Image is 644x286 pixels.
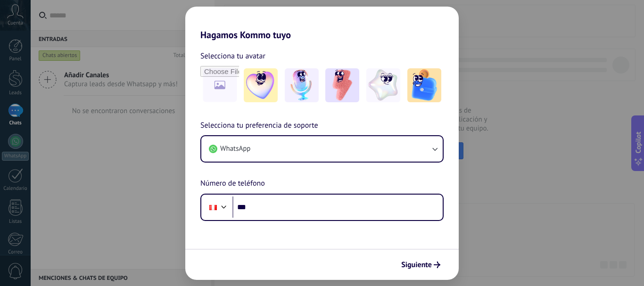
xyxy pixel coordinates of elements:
[285,68,319,102] img: -2.jpeg
[325,68,359,102] img: -3.jpeg
[185,7,459,41] h2: Hagamos Kommo tuyo
[220,144,250,154] span: WhatsApp
[397,257,445,273] button: Siguiente
[407,68,441,102] img: -5.jpeg
[401,261,432,268] span: Siguiente
[244,68,278,102] img: -1.jpeg
[204,197,222,217] div: Peru: + 51
[200,178,265,190] span: Número de teléfono
[201,136,443,162] button: WhatsApp
[200,120,318,132] span: Selecciona tu preferencia de soporte
[366,68,400,102] img: -4.jpeg
[200,50,265,62] span: Selecciona tu avatar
